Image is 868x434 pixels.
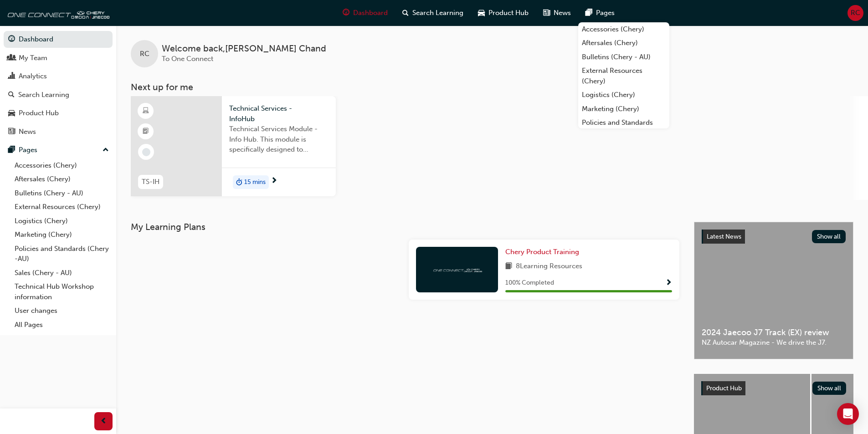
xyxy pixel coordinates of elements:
[4,68,113,85] a: Analytics
[4,31,113,48] a: Dashboard
[271,177,277,185] span: next-icon
[578,22,669,36] a: Accessories (Chery)
[11,200,113,214] a: External Resources (Chery)
[471,4,536,22] a: car-iconProduct Hub
[11,280,113,304] a: Technical Hub Workshop information
[702,230,846,244] a: Latest NewsShow all
[505,278,554,288] span: 100 % Completed
[229,103,329,124] span: Technical Services - InfoHub
[586,7,592,19] span: pages-icon
[4,87,113,103] a: Search Learning
[140,49,149,59] span: RC
[11,318,113,332] a: All Pages
[578,88,669,102] a: Logistics (Chery)
[488,8,529,18] span: Product Hub
[19,53,47,63] div: My Team
[4,105,113,122] a: Product Hub
[837,403,859,425] div: Open Intercom Messenger
[543,7,550,19] span: news-icon
[8,128,15,136] span: news-icon
[8,91,15,99] span: search-icon
[244,177,266,188] span: 15 mins
[19,127,36,137] div: News
[412,8,463,18] span: Search Learning
[143,105,149,117] span: learningResourceType_ELEARNING-icon
[395,4,471,22] a: search-iconSearch Learning
[578,50,669,64] a: Bulletins (Chery - AU)
[707,233,741,240] span: Latest News
[847,5,863,21] button: RC
[19,145,37,155] div: Pages
[143,126,149,138] span: booktick-icon
[578,4,622,22] a: pages-iconPages
[11,214,113,228] a: Logistics (Chery)
[578,36,669,50] a: Aftersales (Chery)
[11,158,113,173] a: Accessories (Chery)
[432,265,482,274] img: oneconnect
[4,142,113,158] button: Pages
[812,382,847,395] button: Show all
[162,55,213,63] span: To One Connect
[236,176,242,188] span: duration-icon
[505,247,583,257] a: Chery Product Training
[701,381,846,396] a: Product HubShow all
[851,8,860,18] span: RC
[19,71,47,82] div: Analytics
[702,337,846,348] span: NZ Autocar Magazine - We drive the J7.
[516,261,582,272] span: 8 Learning Resources
[578,116,669,140] a: Policies and Standards (Chery -AU)
[19,108,59,118] div: Product Hub
[142,177,159,187] span: TS-IH
[478,7,485,19] span: car-icon
[505,248,579,256] span: Chery Product Training
[142,148,150,156] span: learningRecordVerb_NONE-icon
[11,172,113,186] a: Aftersales (Chery)
[578,102,669,116] a: Marketing (Chery)
[11,228,113,242] a: Marketing (Chery)
[8,72,15,81] span: chart-icon
[162,44,326,54] span: Welcome back , [PERSON_NAME] Chand
[578,64,669,88] a: External Resources (Chery)
[665,279,672,287] span: Show Progress
[131,222,679,232] h3: My Learning Plans
[554,8,571,18] span: News
[11,304,113,318] a: User changes
[8,36,15,44] span: guage-icon
[116,82,868,92] h3: Next up for me
[812,230,846,243] button: Show all
[8,109,15,117] span: car-icon
[335,4,395,22] a: guage-iconDashboard
[596,8,615,18] span: Pages
[11,186,113,200] a: Bulletins (Chery - AU)
[100,416,107,427] span: prev-icon
[4,50,113,66] a: My Team
[8,146,15,154] span: pages-icon
[706,384,742,392] span: Product Hub
[11,242,113,266] a: Policies and Standards (Chery -AU)
[5,4,109,22] img: oneconnect
[103,144,109,156] span: up-icon
[4,123,113,140] a: News
[505,261,512,272] span: book-icon
[702,327,846,338] span: 2024 Jaecoo J7 Track (EX) review
[131,96,336,196] a: TS-IHTechnical Services - InfoHubTechnical Services Module - Info Hub. This module is specificall...
[11,266,113,280] a: Sales (Chery - AU)
[353,8,388,18] span: Dashboard
[229,124,329,155] span: Technical Services Module - Info Hub. This module is specifically designed to address the require...
[8,54,15,62] span: people-icon
[694,222,853,359] a: Latest NewsShow all2024 Jaecoo J7 Track (EX) reviewNZ Autocar Magazine - We drive the J7.
[4,29,113,142] button: DashboardMy TeamAnalyticsSearch LearningProduct HubNews
[343,7,349,19] span: guage-icon
[402,7,409,19] span: search-icon
[18,90,69,100] div: Search Learning
[665,277,672,289] button: Show Progress
[536,4,578,22] a: news-iconNews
